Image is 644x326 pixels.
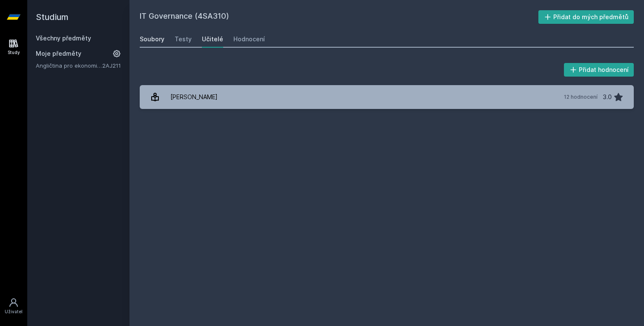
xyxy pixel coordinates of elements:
h2: IT Governance (4SA310) [140,10,538,24]
a: Testy [175,31,192,48]
a: Hodnocení [233,31,265,48]
div: 3.0 [603,89,612,106]
div: Uživatel [5,309,23,315]
div: Study [8,49,20,56]
a: Study [2,34,26,60]
div: Testy [175,35,192,43]
div: Hodnocení [233,35,265,43]
a: Uživatel [2,293,26,319]
button: Přidat hodnocení [564,63,634,77]
span: Moje předměty [36,49,81,58]
div: 12 hodnocení [564,94,598,100]
div: Soubory [140,35,164,43]
a: Soubory [140,31,164,48]
div: Učitelé [202,35,223,43]
a: Angličtina pro ekonomická studia 1 (B2/C1) [36,61,102,70]
a: 2AJ211 [102,62,121,69]
a: [PERSON_NAME] 12 hodnocení 3.0 [140,85,634,109]
a: Všechny předměty [36,34,91,42]
a: Učitelé [202,31,223,48]
div: [PERSON_NAME] [170,89,218,106]
button: Přidat do mých předmětů [538,10,634,24]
